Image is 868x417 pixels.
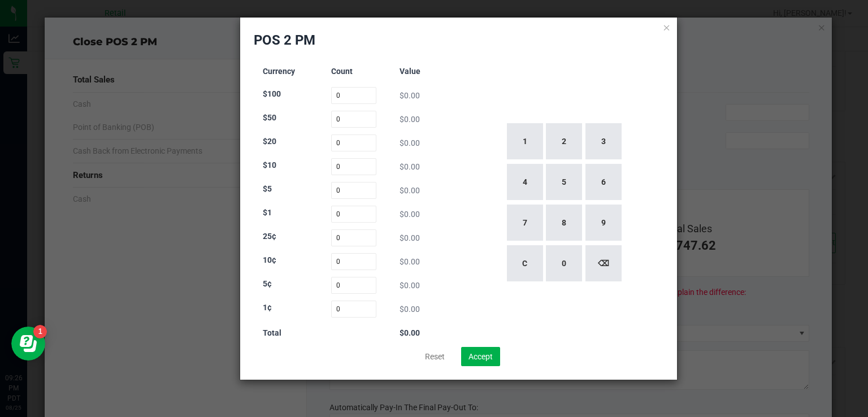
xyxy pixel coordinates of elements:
[546,164,582,200] button: 5
[507,205,543,241] button: 7
[263,254,276,266] label: 10¢
[400,210,420,219] span: $0.00
[461,347,500,366] button: Accept
[263,302,272,314] label: 1¢
[585,245,622,281] button: ⌫
[331,134,377,151] input: Count
[254,31,315,49] h2: POS 2 PM
[400,162,420,171] span: $0.00
[331,229,377,246] input: Count
[331,87,377,104] input: Count
[331,111,377,128] input: Count
[400,305,420,314] span: $0.00
[263,88,281,100] label: $100
[400,67,445,76] h3: Value
[331,158,377,175] input: Count
[400,186,420,195] span: $0.00
[546,245,582,281] button: 0
[263,231,276,242] label: 25¢
[331,206,377,223] input: Count
[585,164,622,200] button: 6
[331,253,377,270] input: Count
[400,91,420,100] span: $0.00
[263,112,276,124] label: $50
[263,136,276,147] label: $20
[263,183,272,195] label: $5
[400,329,445,337] h3: $0.00
[400,233,420,242] span: $0.00
[331,301,377,318] input: Count
[400,138,420,147] span: $0.00
[400,281,420,290] span: $0.00
[11,327,45,360] iframe: Resource center
[331,182,377,199] input: Count
[263,67,309,76] h3: Currency
[546,205,582,241] button: 8
[400,115,420,124] span: $0.00
[400,257,420,266] span: $0.00
[263,207,272,219] label: $1
[507,164,543,200] button: 4
[585,205,622,241] button: 9
[507,245,543,281] button: C
[507,123,543,159] button: 1
[263,329,309,337] h3: Total
[263,278,272,290] label: 5¢
[585,123,622,159] button: 3
[263,159,276,171] label: $10
[418,347,452,366] button: Reset
[546,123,582,159] button: 2
[331,277,377,294] input: Count
[33,325,47,338] iframe: Resource center unread badge
[331,67,377,76] h3: Count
